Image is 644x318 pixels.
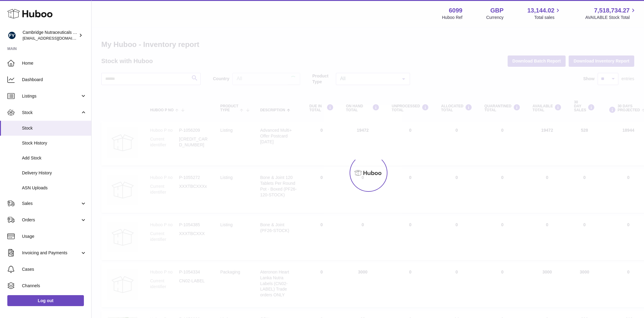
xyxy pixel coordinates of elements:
span: Listings [22,93,80,99]
strong: 6099 [449,6,462,15]
span: Sales [22,201,80,206]
span: Cases [22,266,87,272]
span: Channels [22,283,87,289]
img: huboo@camnutra.com [7,31,16,40]
div: Cambridge Nutraceuticals Ltd [23,30,77,41]
span: Home [22,60,87,66]
span: Invoicing and Payments [22,250,80,256]
a: 7,518,734.27 AVAILABLE Stock Total [585,6,637,20]
span: Stock History [22,140,87,146]
span: Total sales [534,15,561,20]
span: 7,518,734.27 [594,6,630,15]
a: 13,144.02 Total sales [527,6,561,20]
span: ASN Uploads [22,185,87,191]
a: Log out [7,295,84,306]
span: Orders [22,217,80,223]
span: AVAILABLE Stock Total [585,15,637,20]
strong: GBP [490,6,503,15]
span: Stock [22,125,87,131]
span: Add Stock [22,155,87,161]
span: Stock [22,110,80,116]
span: Dashboard [22,77,87,83]
div: Currency [486,15,504,20]
span: [EMAIL_ADDRESS][DOMAIN_NAME] [23,36,90,41]
span: Delivery History [22,170,87,176]
span: Usage [22,234,87,239]
span: 13,144.02 [527,6,554,15]
div: Huboo Ref [442,15,462,20]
